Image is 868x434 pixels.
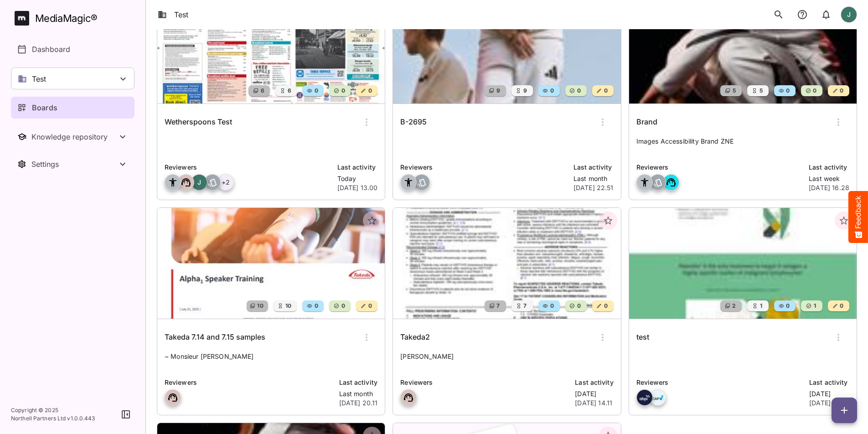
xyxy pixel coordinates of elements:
p: Reviewers [400,162,568,172]
button: search [770,5,788,24]
nav: Knowledge repository [11,126,134,148]
span: 2 [731,301,736,310]
span: 6 [287,86,291,95]
button: Feedback [848,191,868,243]
span: 7 [496,301,500,310]
p: [DATE] 13.00 [337,183,378,192]
h6: Takeda 7.14 and 7.15 samples [165,331,265,343]
span: 0 [367,301,372,310]
span: 0 [576,301,581,310]
div: J [841,6,857,23]
span: 10 [284,301,292,310]
span: 0 [839,301,843,310]
a: Boards [11,97,134,119]
h6: test [636,331,649,343]
div: Knowledge repository [31,132,117,141]
img: test [629,208,857,319]
p: [DATE] 22.51 [573,183,614,192]
p: Boards [32,102,57,113]
p: Copyright © 2025 [11,406,95,414]
p: Last activity [809,162,849,172]
p: Reviewers [636,162,804,172]
p: [PERSON_NAME] [400,352,613,370]
p: Last month [339,389,378,398]
span: 5 [759,86,763,95]
span: 0 [314,301,318,310]
h6: Brand [636,116,657,128]
span: 10 [256,301,263,310]
img: Takeda 7.14 and 7.15 samples [157,208,385,319]
span: 0 [839,86,843,95]
span: 0 [314,86,318,95]
a: MediaMagic® [15,11,134,26]
img: Takeda2 [393,208,620,319]
p: Last activity [809,377,849,387]
div: MediaMagic ® [35,11,98,26]
span: 5 [732,86,736,95]
p: Last week [809,174,849,183]
button: notifications [793,5,811,24]
span: 0 [341,86,345,95]
h6: Takeda2 [400,331,430,343]
p: Reviewers [400,377,569,387]
p: Reviewers [165,162,332,172]
p: Northell Partners Ltd v 1.0.0.443 [11,414,95,423]
a: Dashboard [11,38,134,60]
p: Test [32,73,46,84]
span: 0 [785,86,790,95]
span: 1 [813,301,816,310]
span: 0 [341,301,345,310]
p: Reviewers [165,377,334,387]
p: [DATE] [809,389,849,398]
span: 0 [603,301,608,310]
p: Dashboard [32,44,70,55]
div: Settings [31,160,117,169]
span: 0 [785,301,790,310]
p: Reviewers [636,377,804,387]
p: [DATE] 16.28 [809,183,849,192]
p: Last activity [337,162,378,172]
p: [DATE] 14.11 [575,398,613,408]
span: 0 [549,301,554,310]
p: Last activity [339,377,378,387]
p: Today [337,174,378,183]
h6: Wetherspoons Test [165,116,232,128]
span: 0 [576,86,581,95]
span: 0 [603,86,608,95]
div: J [191,174,207,191]
p: ~ Monsieur [PERSON_NAME] [165,352,377,370]
span: 1 [759,301,762,310]
span: 9 [496,86,500,95]
h6: B-2695 [400,116,427,128]
p: [DATE] 20.11 [339,398,378,408]
span: 0 [367,86,372,95]
button: Toggle Knowledge repository [11,126,134,148]
button: notifications [817,5,835,24]
p: [DATE] 14.58 [809,398,849,408]
span: 6 [260,86,264,95]
span: 9 [522,86,527,95]
nav: Settings [11,153,134,175]
button: Toggle Settings [11,153,134,175]
p: [DATE] [575,389,613,398]
p: Images Accessibility Brand ZNE [636,137,849,155]
p: Last activity [573,162,614,172]
div: + 2 [217,174,234,191]
p: Last activity [575,377,613,387]
span: 0 [549,86,554,95]
span: 0 [812,86,816,95]
span: 7 [522,301,527,310]
p: Last month [573,174,614,183]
